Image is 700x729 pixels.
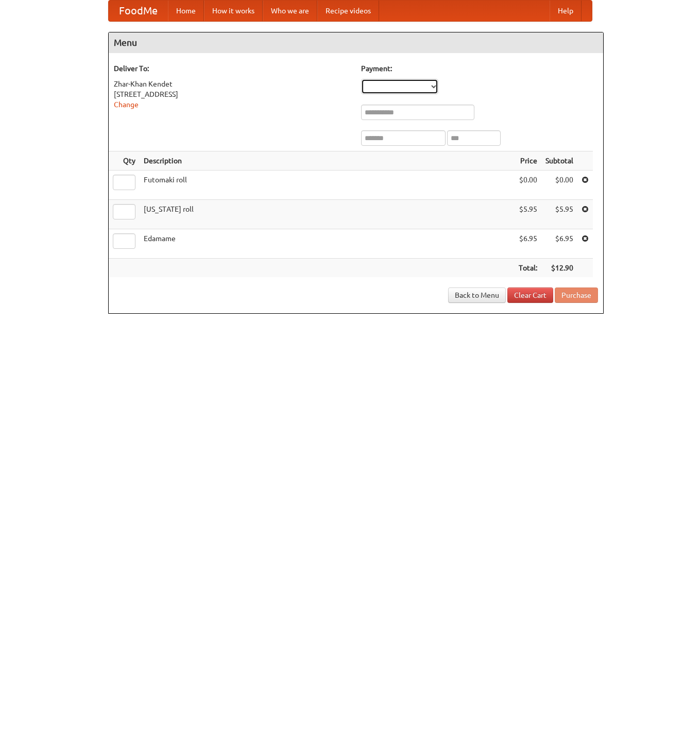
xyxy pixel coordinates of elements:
button: Purchase [555,287,598,303]
a: Back to Menu [448,287,506,303]
a: Who we are [263,1,317,21]
div: [STREET_ADDRESS] [114,89,351,99]
a: Home [168,1,204,21]
td: $0.00 [541,171,577,200]
a: FoodMe [109,1,168,21]
td: [US_STATE] roll [140,200,515,229]
a: Change [114,100,139,109]
div: Zhar-Khan Kendet [114,79,351,89]
h4: Menu [109,32,603,53]
h5: Deliver To: [114,63,351,74]
td: Futomaki roll [140,171,515,200]
td: $5.95 [541,200,577,229]
a: Recipe videos [317,1,379,21]
th: Subtotal [541,151,577,171]
a: How it works [204,1,263,21]
a: Clear Cart [507,287,553,303]
td: Edamame [140,229,515,259]
th: Qty [109,151,140,171]
a: Help [550,1,582,21]
th: Total: [515,259,541,278]
h5: Payment: [361,63,598,74]
th: Description [140,151,515,171]
td: $5.95 [515,200,541,229]
th: Price [515,151,541,171]
td: $6.95 [515,229,541,259]
td: $0.00 [515,171,541,200]
th: $12.90 [541,259,577,278]
td: $6.95 [541,229,577,259]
